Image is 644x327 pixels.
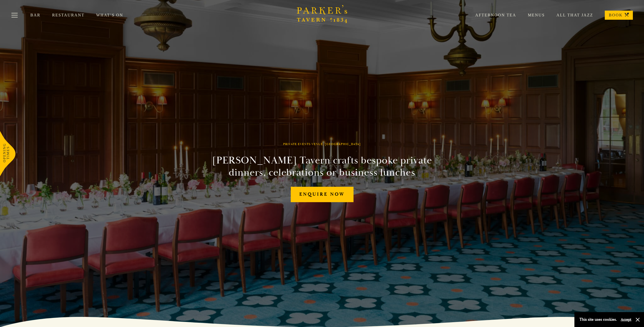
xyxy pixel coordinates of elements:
a: Enquire now [291,187,354,202]
p: This site uses cookies. [579,316,617,323]
button: Accept [621,317,631,322]
button: Close and accept [635,317,640,322]
h2: [PERSON_NAME] Tavern crafts bespoke private dinners, celebrations or business lunches [207,154,438,179]
h1: Private Events Venue, [GEOGRAPHIC_DATA] [283,143,361,146]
